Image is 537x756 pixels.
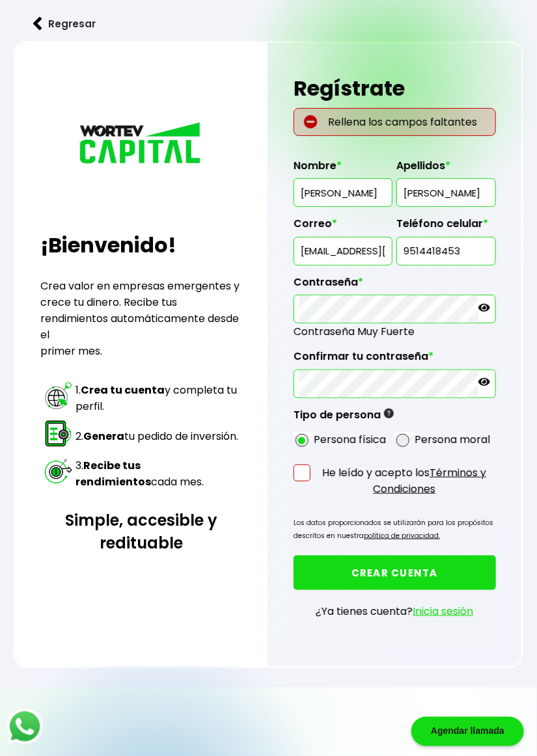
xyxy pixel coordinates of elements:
[294,350,496,370] label: Confirmar tu contraseña
[76,455,241,492] td: 3. cada mes.
[294,108,496,136] p: Rellena los campos faltantes
[41,230,243,261] h2: ¡Bienvenido!
[41,278,243,359] p: Crea valor en empresas emergentes y crece tu dinero. Recibe tus rendimientos automáticamente desd...
[299,237,387,265] input: inversionista@gmail.com
[41,509,243,554] h3: Simple, accesible y redituable
[294,556,496,590] button: CREAR CUENTA
[294,159,392,179] label: Nombre
[7,709,43,745] img: logos_whatsapp-icon.242b2217.svg
[373,465,486,496] a: Términos y Condiciones
[76,120,206,169] img: logo_wortev_capital
[294,276,496,295] label: Contraseña
[413,604,473,619] a: Inicia sesión
[364,531,440,541] a: política de privacidad.
[294,69,496,108] h1: Regístrate
[411,717,524,746] div: Agendar llamada
[76,380,241,416] td: 1. y completa tu perfil.
[14,7,524,41] a: flecha izquierdaRegresar
[396,217,495,237] label: Teléfono celular
[84,429,125,444] strong: Genera
[14,7,115,41] button: Regresar
[81,383,165,398] strong: Crea tu cuenta
[76,458,152,489] strong: Recibe tus rendimientos
[313,465,496,497] p: He leído y acepto los
[76,418,241,454] td: 2. tu pedido de inversión.
[43,381,74,411] img: paso 1
[304,115,318,129] img: error-circle.027baa21.svg
[384,409,394,418] img: gfR76cHglkPwleuBLjWdxeZVvX9Wp6JBDmjRYY8JYDQn16A2ICN00zLTgIroGa6qie5tIuWH7V3AapTKqzv+oMZsGfMUqL5JM...
[294,217,392,237] label: Correo
[43,418,74,449] img: paso 2
[314,431,386,448] label: Persona física
[33,17,42,31] img: flecha izquierda
[402,237,489,265] input: 10 dígitos
[415,431,490,448] label: Persona moral
[43,456,74,487] img: paso 3
[294,517,496,543] p: Los datos proporcionados se utilizarán para los propósitos descritos en nuestra
[294,409,394,428] label: Tipo de persona
[316,603,473,619] p: ¿Ya tienes cuenta?
[294,323,496,340] span: Contraseña Muy Fuerte
[396,159,495,179] label: Apellidos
